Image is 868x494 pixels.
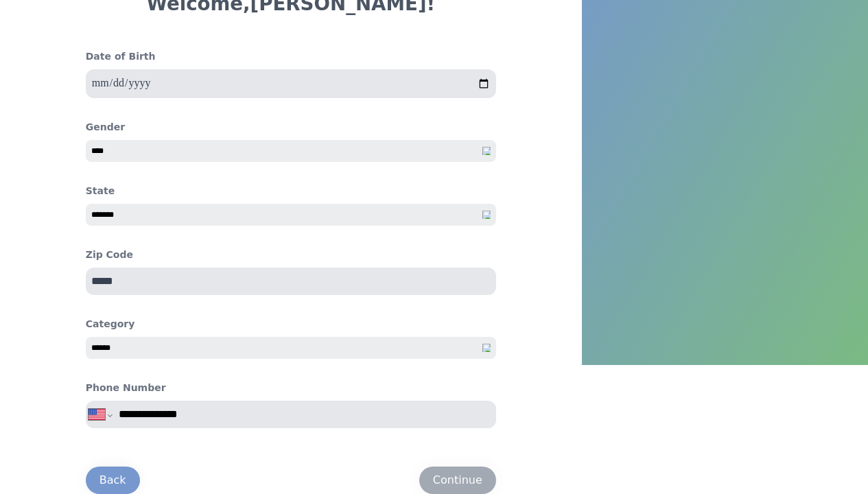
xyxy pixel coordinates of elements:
[86,120,496,134] h4: Gender
[419,467,496,494] button: Continue
[99,472,126,489] div: Back
[86,184,496,198] h4: State
[86,248,496,262] h4: Zip Code
[433,472,482,489] div: Continue
[86,467,140,494] button: Back
[86,381,496,395] h4: Phone Number
[86,317,496,331] h4: Category
[86,49,496,64] h4: Date of Birth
